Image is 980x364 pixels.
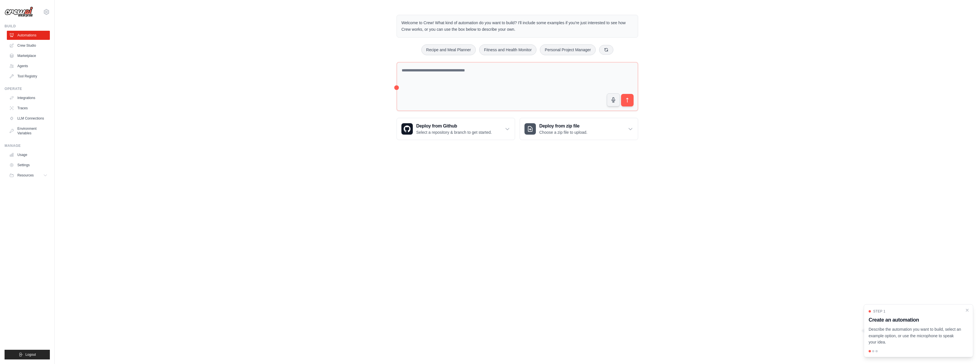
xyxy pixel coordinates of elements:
p: Describe the automation you want to build, select an example option, or use the microphone to spe... [869,326,961,346]
a: Integrations [7,93,50,102]
a: Tool Registry [7,72,50,81]
a: Crew Studio [7,41,50,50]
a: Environment Variables [7,124,50,138]
div: Manage [5,143,50,148]
p: Select a repository & branch to get started. [416,129,492,135]
a: Marketplace [7,51,50,60]
button: Fitness and Health Monitor [479,44,536,55]
iframe: Chat Widget [952,337,980,364]
button: Logout [5,350,50,359]
a: Automations [7,31,50,40]
span: Step 1 [873,309,885,314]
a: Agents [7,61,50,71]
a: Traces [7,104,50,113]
div: Build [5,24,50,28]
h3: Create an automation [869,316,961,324]
h3: Deploy from Github [416,123,492,129]
h3: Deploy from zip file [539,123,587,129]
button: Close walkthrough [965,308,969,312]
span: Logout [25,352,36,357]
img: Logo [5,7,33,17]
span: Resources [17,173,34,178]
a: Settings [7,161,50,170]
p: Choose a zip file to upload. [539,129,587,135]
button: Recipe and Meal Planner [421,44,476,55]
div: Operate [5,87,50,91]
button: Resources [7,171,50,180]
a: LLM Connections [7,114,50,123]
button: Personal Project Manager [540,44,596,55]
p: Welcome to Crew! What kind of automation do you want to build? I'll include some examples if you'... [401,20,633,33]
a: Usage [7,150,50,159]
